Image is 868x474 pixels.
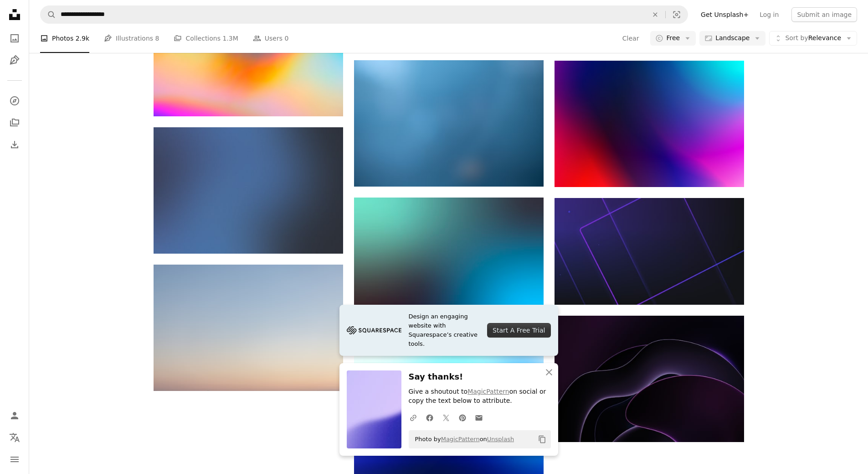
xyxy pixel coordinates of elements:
[769,31,857,46] button: Sort byRelevance
[5,29,24,47] a: Photos
[347,323,401,337] img: file-1705255347840-230a6ab5bca9image
[715,34,750,43] span: Landscape
[339,305,558,356] a: Design an engaging website with Squarespace’s creative tools.Start A Free Trial
[154,323,343,332] a: a plane flying in the sky at sunset
[5,428,24,447] button: Language
[174,24,238,53] a: Collections 1.3M
[354,119,544,127] a: a blurry image of a blue sky with clouds
[154,127,343,254] img: a blue sky with some clouds
[555,375,744,383] a: a purple abstract background with curves
[555,247,744,255] a: background pattern
[487,436,514,443] a: Unsplash
[253,24,289,53] a: Users 0
[154,49,343,57] a: a blurry image of a rainbow colored background
[354,265,544,273] a: a blurry image of a blue and green background
[555,120,744,128] a: purple pink and blue color
[467,388,509,395] a: MagicPattern
[5,5,24,26] a: Home — Unsplash
[666,34,680,43] span: Free
[666,6,688,23] button: Visual search
[5,114,24,132] a: Collections
[5,406,24,425] a: Log in / Sign up
[354,60,544,187] img: a blurry image of a blue sky with clouds
[441,436,480,443] a: MagicPattern
[5,450,24,469] button: Menu
[555,316,744,442] img: a purple abstract background with curves
[534,432,550,447] button: Copy to clipboard
[5,135,24,154] a: Download History
[154,265,343,391] img: a plane flying in the sky at sunset
[695,7,754,22] a: Get Unsplash+
[41,6,56,23] button: Search Unsplash
[622,31,640,46] button: Clear
[104,24,159,53] a: Illustrations 8
[438,408,454,427] a: Share on Twitter
[5,51,24,69] a: Illustrations
[409,312,480,349] span: Design an engaging website with Squarespace’s creative tools.
[487,323,550,338] div: Start A Free Trial
[40,5,688,24] form: Find visuals sitewide
[222,33,238,43] span: 1.3M
[785,34,808,42] span: Sort by
[454,408,471,427] a: Share on Pinterest
[699,31,765,46] button: Landscape
[154,186,343,194] a: a blue sky with some clouds
[555,198,744,305] img: background pattern
[409,387,551,406] p: Give a shoutout to on social or copy the text below to attribute.
[645,6,665,23] button: Clear
[5,92,24,110] a: Explore
[155,33,159,43] span: 8
[754,7,784,22] a: Log in
[555,61,744,187] img: purple pink and blue color
[791,7,857,22] button: Submit an image
[421,408,438,427] a: Share on Facebook
[411,432,514,447] span: Photo by on
[284,33,288,43] span: 0
[354,198,544,341] img: a blurry image of a blue and green background
[650,31,696,46] button: Free
[471,408,487,427] a: Share over email
[409,370,551,384] h3: Say thanks!
[785,34,841,43] span: Relevance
